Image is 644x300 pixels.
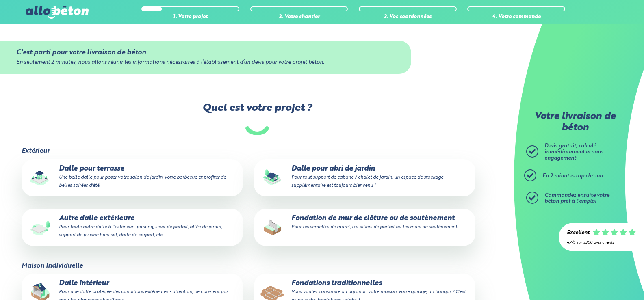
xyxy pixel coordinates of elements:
[260,214,286,240] img: final_use.values.closing_wall_fundation
[16,49,395,56] div: C'est parti pour votre livraison de béton
[291,175,443,188] small: Pour tout support de cabane / chalet de jardin, un espace de stockage supplémentaire est toujours...
[27,214,237,239] p: Autre dalle extérieure
[544,143,603,160] span: Devis gratuit, calculé immédiatement et sans engagement
[27,214,53,240] img: final_use.values.outside_slab
[467,14,565,20] div: 4. Votre commande
[27,165,53,191] img: final_use.values.terrace
[528,111,622,134] p: Votre livraison de béton
[22,262,83,270] legend: Maison individuelle
[22,147,50,155] legend: Extérieur
[21,102,494,135] label: Quel est votre projet ?
[291,224,458,229] small: Pour les semelles de muret, les piliers de portail ou les murs de soutènement.
[59,224,222,237] small: Pour toute autre dalle à l'extérieur : parking, seuil de portail, allée de jardin, support de pis...
[567,230,590,236] div: Excellent
[542,173,603,179] span: En 2 minutes top chrono
[567,240,636,245] div: 4.7/5 sur 2300 avis clients
[26,6,88,19] img: allobéton
[141,14,239,20] div: 1. Votre projet
[572,268,635,291] iframe: Help widget launcher
[260,165,470,190] p: Dalle pour abri de jardin
[16,60,395,66] div: En seulement 2 minutes, nous allons réunir les informations nécessaires à l’établissement d’un de...
[260,214,470,231] p: Fondation de mur de clôture ou de soutènement
[59,175,226,188] small: Une belle dalle pour poser votre salon de jardin, votre barbecue et profiter de belles soirées d'...
[260,165,286,191] img: final_use.values.garden_shed
[544,193,609,204] span: Commandez ensuite votre béton prêt à l'emploi
[359,14,457,20] div: 3. Vos coordonnées
[250,14,348,20] div: 2. Votre chantier
[27,165,237,190] p: Dalle pour terrasse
